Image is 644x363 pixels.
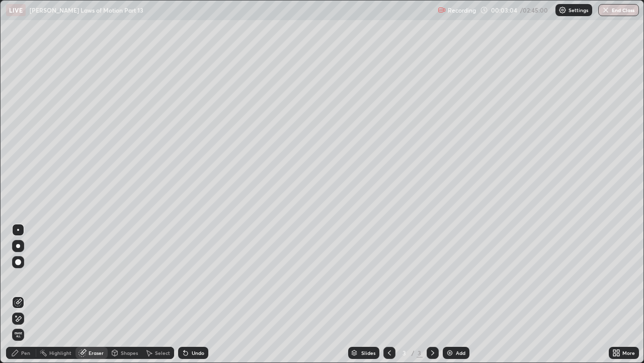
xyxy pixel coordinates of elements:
div: Undo [192,350,204,355]
div: Pen [21,350,30,355]
div: 3 [417,348,423,357]
div: Select [155,350,170,355]
div: Add [456,350,465,355]
div: Slides [361,350,375,355]
p: [PERSON_NAME] Laws of Motion Part 13 [30,6,143,14]
div: 3 [399,350,410,356]
p: Recording [448,7,476,14]
img: end-class-cross [602,6,610,14]
p: Settings [569,8,588,13]
img: class-settings-icons [558,6,567,14]
div: Highlight [49,350,71,355]
img: add-slide-button [446,349,454,357]
div: / [412,350,415,356]
p: LIVE [9,6,23,14]
span: Erase all [13,332,24,338]
div: Eraser [89,350,104,355]
div: Shapes [121,350,138,355]
button: End Class [598,4,639,16]
div: More [622,350,635,355]
img: recording.375f2c34.svg [438,6,446,14]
